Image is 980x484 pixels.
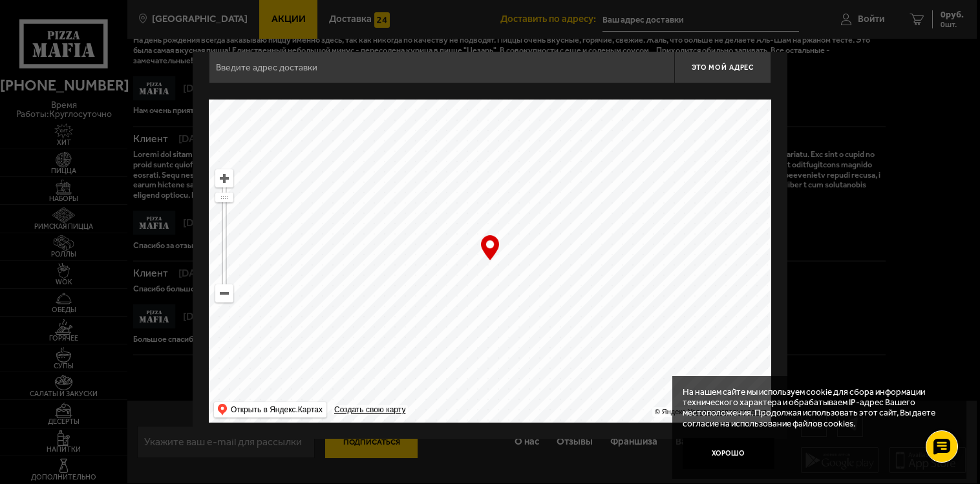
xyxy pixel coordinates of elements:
span: Это мой адрес [692,63,754,72]
ymaps: Открыть в Яндекс.Картах [231,402,323,417]
p: На нашем сайте мы используем cookie для сбора информации технического характера и обрабатываем IP... [683,386,948,428]
a: Создать свою карту [332,405,408,415]
button: Хорошо [683,438,774,468]
ymaps: Открыть в Яндекс.Картах [214,402,326,417]
button: Это мой адрес [674,51,771,83]
ymaps: © Яндекс [655,408,686,416]
input: Введите адрес доставки [209,51,674,83]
